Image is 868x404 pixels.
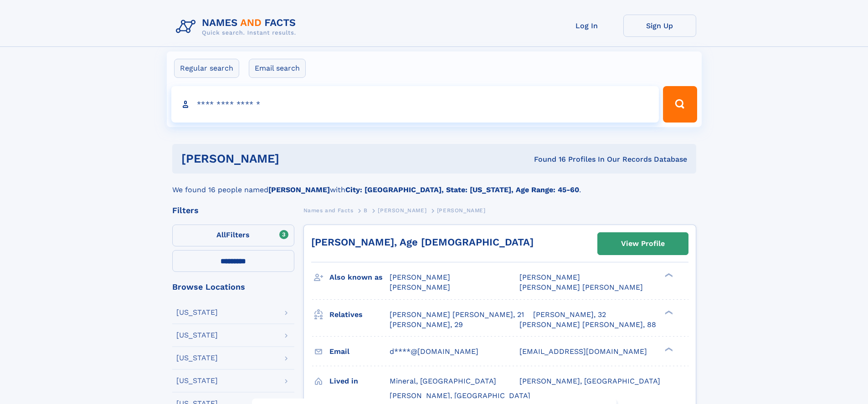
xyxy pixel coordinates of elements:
b: [PERSON_NAME] [268,185,330,194]
a: Log In [550,15,623,37]
div: ❯ [663,309,673,315]
div: [US_STATE] [176,309,218,316]
div: [US_STATE] [176,332,218,339]
h3: Lived in [329,373,390,389]
div: ❯ [663,272,673,278]
div: Browse Locations [172,283,294,291]
span: [EMAIL_ADDRESS][DOMAIN_NAME] [519,347,647,356]
span: [PERSON_NAME] [390,283,450,291]
a: [PERSON_NAME], 29 [390,320,463,330]
span: All [216,230,226,239]
div: [US_STATE] [176,377,218,384]
img: Logo Names and Facts [172,15,303,39]
div: View Profile [621,233,665,254]
a: [PERSON_NAME] [PERSON_NAME], 21 [390,310,524,320]
span: [PERSON_NAME] [437,207,486,214]
a: B [364,205,368,216]
a: [PERSON_NAME], 32 [533,310,606,320]
b: City: [GEOGRAPHIC_DATA], State: [US_STATE], Age Range: 45-60 [345,185,579,194]
a: Names and Facts [303,205,354,216]
span: [PERSON_NAME] [PERSON_NAME] [519,283,643,291]
h1: [PERSON_NAME] [181,153,407,164]
a: Sign Up [623,15,696,37]
h3: Also known as [329,270,390,285]
label: Filters [172,225,294,246]
span: Mineral, [GEOGRAPHIC_DATA] [390,377,496,385]
h3: Relatives [329,307,390,322]
div: [US_STATE] [176,354,218,362]
a: [PERSON_NAME], Age [DEMOGRAPHIC_DATA] [311,236,534,248]
button: Search Button [663,86,697,123]
input: search input [171,86,659,123]
span: [PERSON_NAME], [GEOGRAPHIC_DATA] [390,391,530,400]
span: [PERSON_NAME] [390,273,450,281]
div: We found 16 people named with . [172,174,696,195]
span: [PERSON_NAME] [519,273,580,281]
div: ❯ [663,346,673,352]
a: [PERSON_NAME] [PERSON_NAME], 88 [519,320,656,330]
span: [PERSON_NAME] [378,207,426,214]
h3: Email [329,344,390,359]
a: [PERSON_NAME] [378,205,426,216]
div: Filters [172,206,294,215]
div: Found 16 Profiles In Our Records Database [406,154,687,164]
span: B [364,207,368,214]
label: Regular search [174,59,239,78]
label: Email search [249,59,306,78]
span: [PERSON_NAME], [GEOGRAPHIC_DATA] [519,377,660,385]
a: View Profile [598,233,688,255]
